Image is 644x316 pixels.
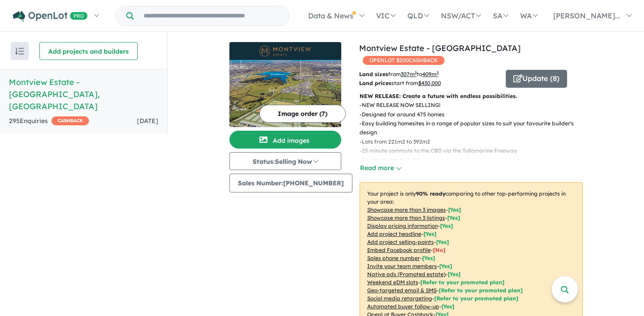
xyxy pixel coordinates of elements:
[360,92,583,101] p: NEW RELEASE: Create a future with endless possibilities.
[367,287,436,294] u: Geo-targeted email & SMS
[360,119,590,137] p: - Easy building homesites in a range of popular sizes to suit your favourite builder's design
[433,247,445,253] span: [ No ]
[436,70,439,75] sup: 2
[441,303,454,310] span: [Yes]
[229,152,341,170] button: Status:Selling Now
[367,214,445,221] u: Showcase more than 3 listings
[420,279,504,286] span: [Refer to your promoted plan]
[13,11,88,22] img: Openlot PRO Logo White
[359,70,499,79] p: from
[416,190,445,197] b: 90 % ready
[448,271,461,278] span: [Yes]
[360,137,590,146] p: - Lots from 221m2 to 392m2
[367,255,420,261] u: Sales phone number
[15,48,24,55] img: sort.svg
[367,303,439,310] u: Automated buyer follow-up
[360,101,590,110] p: - NEW RELEASE NOW SELLING!
[440,222,453,229] span: [ Yes ]
[447,214,460,221] span: [ Yes ]
[367,239,434,245] u: Add project selling-points
[359,79,499,88] p: start from
[51,116,89,125] span: CASHBACK
[439,263,452,269] span: [ Yes ]
[229,60,341,127] img: Montview Estate - Craigieburn
[137,117,158,125] span: [DATE]
[424,231,436,237] span: [ Yes ]
[553,11,620,20] span: [PERSON_NAME]...
[367,231,421,237] u: Add project headline
[259,105,346,123] button: Image order (7)
[367,279,418,286] u: Weekend eDM slots
[367,247,431,253] u: Embed Facebook profile
[360,163,402,173] button: Read more
[233,46,338,56] img: Montview Estate - Craigieburn Logo
[9,116,89,127] div: 295 Enquir ies
[360,156,590,165] p: - No timeframe to build
[360,146,590,155] p: - 25 minute commute to the CBD via the Tullamarine Freeway
[506,70,567,88] button: Update (8)
[39,42,138,60] button: Add projects and builders
[229,131,341,149] button: Add images
[359,43,521,53] a: Montview Estate - [GEOGRAPHIC_DATA]
[439,287,523,294] span: [Refer to your promoted plan]
[401,71,417,77] u: 307 m
[367,206,446,213] u: Showcase more than 3 images
[422,255,435,261] span: [ Yes ]
[367,295,432,302] u: Social media retargeting
[422,71,439,77] u: 409 m
[229,42,341,127] a: Montview Estate - Craigieburn LogoMontview Estate - Craigieburn
[363,56,445,65] span: OPENLOT $ 200 CASHBACK
[434,295,518,302] span: [Refer to your promoted plan]
[436,239,449,245] span: [ Yes ]
[367,271,445,278] u: Native ads (Promoted estate)
[359,80,391,86] b: Land prices
[448,206,461,213] span: [ Yes ]
[417,71,439,77] span: to
[9,76,158,112] h5: Montview Estate - [GEOGRAPHIC_DATA] , [GEOGRAPHIC_DATA]
[415,70,417,75] sup: 2
[359,71,388,77] b: Land sizes
[418,80,441,86] u: $ 430,000
[229,174,352,192] button: Sales Number:[PHONE_NUMBER]
[136,6,287,26] input: Try estate name, suburb, builder or developer
[360,110,590,119] p: - Designed for around 475 homes
[367,263,437,269] u: Invite your team members
[367,222,438,229] u: Display pricing information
